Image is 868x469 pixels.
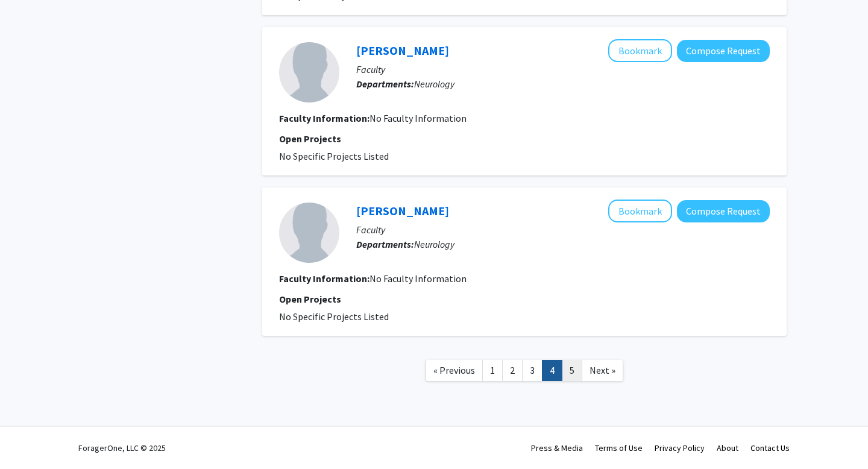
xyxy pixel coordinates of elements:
[78,427,166,469] div: ForagerOne, LLC © 2025
[279,310,389,323] span: No Specific Projects Listed
[356,238,414,250] b: Departments:
[502,360,523,381] a: 2
[562,360,582,381] a: 5
[279,292,770,306] p: Open Projects
[414,238,454,250] span: Neurology
[414,78,454,90] span: Neurology
[279,112,370,124] b: Faculty Information:
[262,348,787,397] nav: Page navigation
[582,360,623,381] a: Next
[356,78,414,90] b: Departments:
[370,112,467,124] span: No Faculty Information
[595,442,643,453] a: Terms of Use
[356,43,449,58] a: [PERSON_NAME]
[542,360,562,381] a: 4
[608,200,672,222] button: Add William Robertson to Bookmarks
[531,442,583,453] a: Press & Media
[370,272,467,285] span: No Faculty Information
[482,360,503,381] a: 1
[356,62,770,77] p: Faculty
[279,131,770,146] p: Open Projects
[717,442,738,453] a: About
[279,272,370,285] b: Faculty Information:
[677,40,770,62] button: Compose Request to Sheliza Ali
[608,39,672,62] button: Add Sheliza Ali to Bookmarks
[356,222,770,237] p: Faculty
[279,150,389,162] span: No Specific Projects Listed
[433,364,475,376] span: « Previous
[522,360,542,381] a: 3
[677,200,770,222] button: Compose Request to William Robertson
[9,415,51,460] iframe: Chat
[426,360,483,381] a: Previous
[356,203,449,218] a: [PERSON_NAME]
[750,442,790,453] a: Contact Us
[590,364,615,376] span: Next »
[655,442,705,453] a: Privacy Policy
